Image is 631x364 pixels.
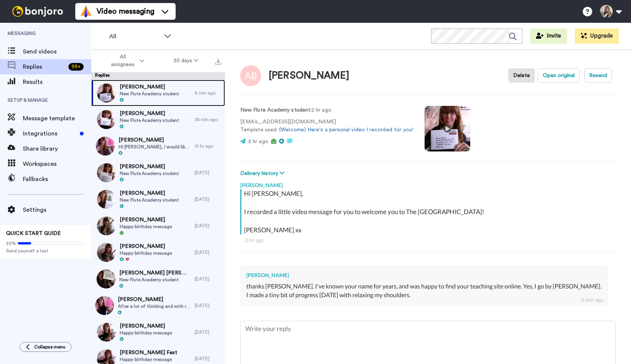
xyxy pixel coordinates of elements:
[109,32,160,41] span: All
[195,170,221,176] div: [DATE]
[97,216,116,235] img: f5f97cb3-8e9d-4d9e-a948-9aaa9b97c392-thumb.jpg
[6,240,16,246] span: 20%
[581,296,604,304] div: 8 min ago
[120,250,172,256] span: Happy birthday message
[23,175,91,184] span: Fallbacks
[120,224,172,230] span: Happy birthday message
[584,68,612,83] button: Resend
[91,80,225,106] a: [PERSON_NAME]New Flute Academy student8 min ago
[91,239,225,266] a: [PERSON_NAME]Happy birthday message[DATE]
[80,5,92,17] img: vm-color.svg
[246,271,602,279] div: [PERSON_NAME]
[120,330,172,336] span: Happy birthday message
[97,6,154,17] span: Video messaging
[195,196,221,202] div: [DATE]
[120,83,179,91] span: [PERSON_NAME]
[91,213,225,239] a: [PERSON_NAME]Happy birthday message[DATE]
[23,205,91,214] span: Settings
[530,28,567,44] button: Invite
[23,129,77,138] span: Integrations
[195,303,221,309] div: [DATE]
[120,170,179,176] span: New Flute Academy student
[23,114,91,123] span: Message template
[91,72,225,80] div: Replies
[119,136,191,144] span: [PERSON_NAME]
[120,322,172,330] span: [PERSON_NAME]
[195,276,221,282] div: [DATE]
[120,189,179,197] span: [PERSON_NAME]
[119,144,191,150] span: Hi [PERSON_NAME], I would like to cancel my subscription to the academy thanks. May get back at s...
[195,117,221,123] div: 35 min ago
[240,118,413,134] p: [EMAIL_ADDRESS][DOMAIN_NAME] Template used:
[95,296,114,315] img: 9a0db452-eaf6-43b6-bf48-96f7888e2d27-thumb.jpg
[575,28,619,44] button: Upgrade
[269,70,349,81] div: [PERSON_NAME]
[246,282,602,299] div: thanks [PERSON_NAME]. I've known your name for years, and was happy to find your teaching site on...
[91,159,225,186] a: [PERSON_NAME]New Flute Academy student[DATE]
[97,269,116,288] img: b328c580-848a-4cd8-b7f2-dba336d50f36-thumb.jpg
[213,55,224,66] button: Export all results that match these filters now.
[107,53,138,68] span: All assignees
[23,159,91,169] span: Workspaces
[240,169,287,178] button: Delivery history
[93,50,159,71] button: All assignees
[120,216,172,224] span: [PERSON_NAME]
[118,296,191,303] span: [PERSON_NAME]
[240,178,616,189] div: [PERSON_NAME]
[23,77,91,87] span: Results
[120,91,179,97] span: New Flute Academy student
[240,106,413,114] p: : 2 hr ago
[97,190,116,209] img: 786a39d5-d54e-4190-bee5-f71e0d33bb3d-thumb.jpg
[91,266,225,292] a: [PERSON_NAME] [PERSON_NAME]New Flute Academy student[DATE]
[6,231,61,236] span: QUICK START GUIDE
[240,107,310,113] strong: New Flute Academy student
[120,356,177,362] span: Happy birthday message
[97,163,116,182] img: 46a7b878-e7b3-479a-aa07-eac7abb2f6f0-thumb.jpg
[120,117,179,123] span: New Flute Academy student
[248,139,268,144] span: 2 hr ago
[120,163,179,170] span: [PERSON_NAME]
[23,62,65,71] span: Replies
[6,248,85,254] span: Send yourself a test
[240,65,261,86] img: Image of Ani Burns
[215,58,221,65] img: export.svg
[279,127,413,132] a: (Welcome) Here's a personal video I recorded for you!
[195,90,221,96] div: 8 min ago
[120,110,179,117] span: [PERSON_NAME]
[97,323,116,342] img: 11a22af3-b194-46a8-a831-45e03e1e20f9-thumb.jpg
[245,236,611,244] div: 2 hr ago
[244,189,614,235] div: Hi [PERSON_NAME], I recorded a little video message for you to welcome you to The [GEOGRAPHIC_DAT...
[96,137,115,156] img: cb37fec6-235a-4034-886a-3551acaa49f6-thumb.jpg
[195,249,221,255] div: [DATE]
[97,84,116,102] img: 6d77957d-b375-47c0-8d1a-e1f64b819836-thumb.jpg
[508,68,535,83] button: Delete
[97,243,116,262] img: 99ed6e29-bf94-42e8-90c1-e0d9eee2952b-thumb.jpg
[91,133,225,159] a: [PERSON_NAME]Hi [PERSON_NAME], I would like to cancel my subscription to the academy thanks. May ...
[119,269,191,277] span: [PERSON_NAME] [PERSON_NAME]
[195,143,221,149] div: 21 hr ago
[195,223,221,229] div: [DATE]
[159,54,213,68] button: 30 days
[34,344,65,350] span: Collapse menu
[91,186,225,213] a: [PERSON_NAME]New Flute Academy student[DATE]
[23,144,91,153] span: Share library
[120,197,179,203] span: New Flute Academy student
[23,47,91,56] span: Send videos
[118,303,191,309] span: After a lot of thinking and with regret I decided to stop my inscription with the flute school fo...
[20,342,71,352] button: Collapse menu
[119,277,191,283] span: New Flute Academy student
[538,68,580,83] button: Open original
[91,292,225,319] a: [PERSON_NAME]After a lot of thinking and with regret I decided to stop my inscription with the fl...
[195,356,221,362] div: [DATE]
[120,349,177,356] span: [PERSON_NAME] Fast
[9,6,66,17] img: bj-logo-header-white.svg
[91,106,225,133] a: [PERSON_NAME]New Flute Academy student35 min ago
[120,243,172,250] span: [PERSON_NAME]
[68,63,84,71] div: 99 +
[195,329,221,335] div: [DATE]
[91,319,225,345] a: [PERSON_NAME]Happy birthday message[DATE]
[97,110,116,129] img: 30f116a5-909d-43d4-ac2a-01de80c01792-thumb.jpg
